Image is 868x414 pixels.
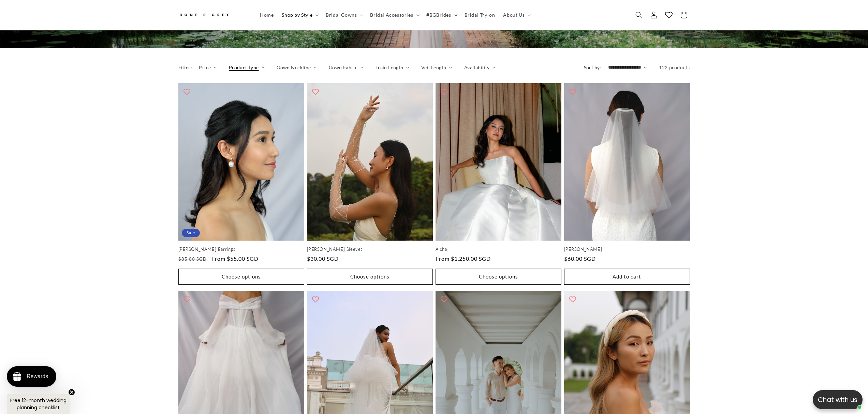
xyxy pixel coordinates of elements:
[329,64,357,71] span: Gown Fabric
[564,269,690,285] button: Add to cart
[329,64,364,71] summary: Gown Fabric (0 selected)
[566,292,579,306] button: Add to wishlist
[277,64,317,71] summary: Gown Neckline (0 selected)
[278,8,322,22] summary: Shop by Style
[566,85,579,99] button: Add to wishlist
[178,269,304,285] button: Choose options
[309,85,322,99] button: Add to wishlist
[180,292,194,306] button: Add to wishlist
[178,64,192,71] h2: Filter:
[7,394,70,414] div: Free 12-month wedding planning checklistClose teaser
[199,64,217,71] summary: Price
[464,64,496,71] summary: Availability (0 selected)
[309,292,322,306] button: Add to wishlist
[277,64,311,71] span: Gown Neckline
[813,390,863,409] button: Open chatbox
[437,85,451,99] button: Add to wishlist
[326,12,357,18] span: Bridal Gowns
[229,64,259,71] span: Product Type
[178,10,230,21] img: Bone and Grey Bridal
[68,389,75,396] button: Close teaser
[436,246,561,252] a: Aisha
[199,64,211,71] span: Price
[366,8,422,22] summary: Bridal Accessories
[322,8,366,22] summary: Bridal Gowns
[813,395,863,405] p: Chat with us
[256,8,278,22] a: Home
[436,269,561,285] button: Choose options
[10,397,67,411] span: Free 12-month wedding planning checklist
[421,64,452,71] summary: Veil Length (0 selected)
[376,64,403,71] span: Train Length
[659,65,690,70] span: 122 products
[422,8,460,22] summary: #BGBrides
[180,85,194,99] button: Add to wishlist
[464,64,490,71] span: Availability
[282,12,312,18] span: Shop by Style
[564,246,690,252] a: [PERSON_NAME]
[503,12,525,18] span: About Us
[370,12,413,18] span: Bridal Accessories
[460,8,499,22] a: Bridal Try-on
[229,64,265,71] summary: Product Type (0 selected)
[307,246,433,252] a: [PERSON_NAME] Sleeves
[260,12,274,18] span: Home
[631,8,646,23] summary: Search
[499,8,534,22] summary: About Us
[178,246,304,252] a: [PERSON_NAME] Earrings
[376,64,409,71] summary: Train Length (0 selected)
[584,65,601,70] label: Sort by:
[27,373,48,380] div: Rewards
[176,7,249,23] a: Bone and Grey Bridal
[307,269,433,285] button: Choose options
[437,292,451,306] button: Add to wishlist
[426,12,451,18] span: #BGBrides
[421,64,446,71] span: Veil Length
[465,12,495,18] span: Bridal Try-on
